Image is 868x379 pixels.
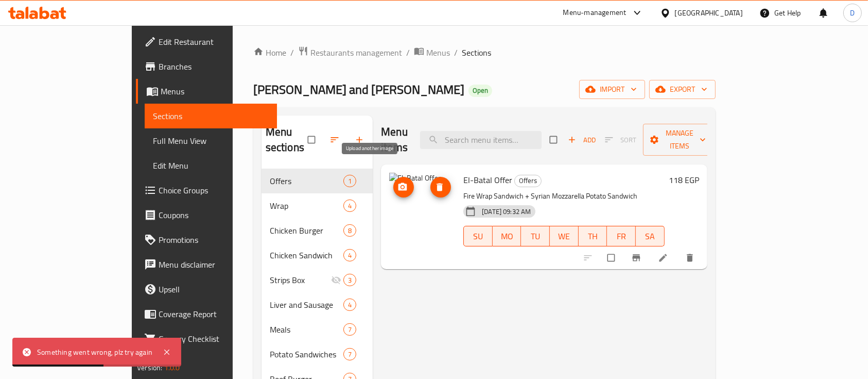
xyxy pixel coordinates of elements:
span: Restaurants management [310,46,402,59]
a: Branches [136,54,277,79]
span: SU [468,229,489,244]
span: Chicken Sandwich [270,249,343,261]
span: Strips Box [270,274,331,286]
span: 1 [344,176,356,186]
a: Restaurants management [298,46,402,59]
h6: 118 EGP [669,173,699,187]
div: items [343,348,356,360]
a: Promotions [136,227,277,252]
div: [GEOGRAPHIC_DATA] [675,7,743,19]
span: FR [611,229,632,244]
span: Open [468,86,492,95]
div: Wrap4 [262,193,373,218]
div: Potato Sandwiches7 [262,342,373,367]
div: items [343,175,356,187]
span: [PERSON_NAME] and [PERSON_NAME] [253,78,464,101]
a: Coupons [136,203,277,227]
a: Grocery Checklist [136,326,277,351]
div: Offers1 [262,169,373,193]
div: Liver and Sausage4 [262,292,373,317]
button: SU [463,226,493,246]
div: Chicken Burger8 [262,218,373,243]
span: Liver and Sausage [270,299,343,311]
a: Menus [414,46,450,59]
span: 7 [344,350,356,359]
li: / [454,46,458,59]
span: SA [640,229,661,244]
span: Offers [270,175,343,187]
a: Menu disclaimer [136,252,277,277]
span: Select all sections [302,130,323,150]
button: TH [579,226,607,246]
span: Sort sections [323,128,348,151]
button: Manage items [643,124,716,156]
p: Fire Wrap Sandwich + Syrian Mozzarella Potato Sandwich [463,190,665,203]
span: import [587,83,637,96]
span: Add [568,134,596,146]
span: Choice Groups [159,184,269,196]
span: Select section [544,130,565,150]
div: items [343,299,356,311]
h2: Menu items [381,124,408,155]
span: Upsell [159,283,269,295]
span: D [850,7,855,19]
button: export [649,80,716,99]
span: Sections [462,46,491,59]
button: SA [636,226,665,246]
h2: Menu sections [266,124,308,155]
span: Select section first [598,132,643,148]
button: WE [550,226,579,246]
a: Edit Menu [145,153,277,178]
button: FR [607,226,636,246]
li: / [290,46,294,59]
span: 8 [344,226,356,236]
span: Coverage Report [159,308,269,320]
input: search [420,131,542,149]
a: Edit Restaurant [136,29,277,54]
button: MO [493,226,522,246]
span: 7 [344,325,356,335]
span: Promotions [159,234,269,246]
span: Meals [270,323,343,336]
button: Add section [348,128,373,151]
div: items [343,224,356,237]
a: Choice Groups [136,178,277,203]
span: Potato Sandwiches [270,348,343,360]
span: Edit Restaurant [159,36,269,48]
button: delete image [430,177,451,197]
a: Edit menu item [658,253,670,263]
span: El-Batal Offer [463,172,512,188]
span: TU [525,229,546,244]
div: Offers [514,175,542,187]
div: items [343,200,356,212]
a: Sections [145,104,277,128]
span: Coupons [159,209,269,221]
span: MO [497,229,517,244]
span: Branches [159,60,269,73]
span: Offers [515,175,541,187]
span: Wrap [270,200,343,212]
button: delete [679,246,703,269]
button: Branch-specific-item [625,246,650,269]
span: Sections [153,110,269,122]
span: 4 [344,300,356,310]
span: Full Menu View [153,135,269,147]
svg: Inactive section [331,275,341,285]
button: Add [565,132,598,148]
span: WE [554,229,575,244]
span: 4 [344,251,356,260]
div: Chicken Burger [270,224,343,237]
button: import [579,80,645,99]
div: Strips Box3 [262,268,373,292]
span: 1.0.0 [164,361,180,374]
button: upload picture [393,177,414,197]
span: export [657,83,707,96]
nav: breadcrumb [253,46,716,59]
span: Menus [161,85,269,97]
a: Upsell [136,277,277,302]
div: Meals7 [262,317,373,342]
span: Version: [137,361,162,374]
